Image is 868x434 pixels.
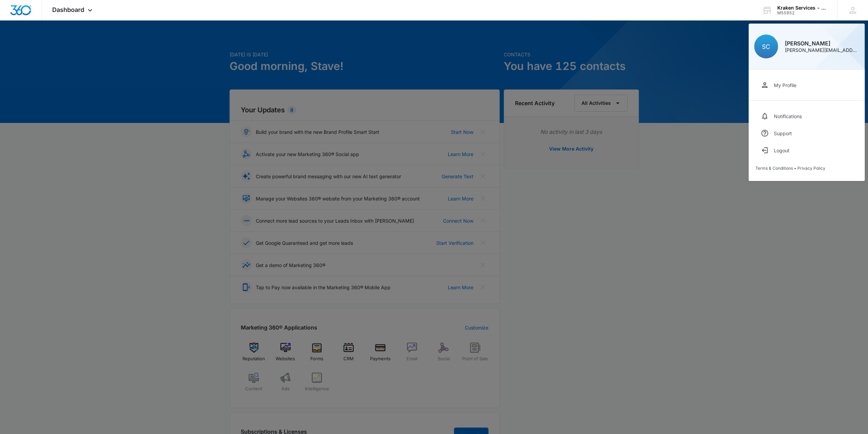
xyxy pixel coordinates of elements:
div: account id [777,11,827,15]
a: Support [755,125,858,142]
a: My Profile [755,76,858,94]
div: Notifications [774,113,802,119]
a: Terms & Conditions [755,166,793,171]
a: Privacy Policy [797,166,825,171]
div: [PERSON_NAME][EMAIL_ADDRESS][DOMAIN_NAME] [785,48,859,53]
div: Logout [774,148,790,153]
div: [PERSON_NAME] [785,41,859,46]
div: • [755,166,858,171]
span: Dashboard [52,6,84,13]
button: Logout [755,142,858,159]
div: account name [777,5,827,11]
span: SC [762,43,770,50]
div: My Profile [774,82,796,88]
a: Notifications [755,108,858,125]
div: Support [774,130,792,136]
